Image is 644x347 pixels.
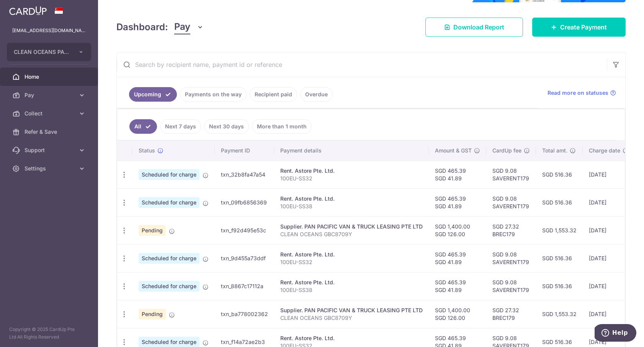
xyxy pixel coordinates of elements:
[25,146,75,154] span: Support
[280,334,423,342] div: Rent. Astore Pte. Ltd.
[583,300,635,328] td: [DATE]
[300,87,333,102] a: Overdue
[25,110,75,117] span: Collect
[116,20,168,34] h4: Dashboard:
[536,300,583,328] td: SGD 1,553.32
[139,281,199,292] span: Scheduled for charge
[280,251,423,258] div: Rent. Astore Pte. Ltd.
[583,188,635,216] td: [DATE]
[280,175,423,182] p: 100EU-SS32
[250,87,297,102] a: Recipient paid
[25,73,75,81] span: Home
[174,20,204,34] button: Pay
[139,147,155,154] span: Status
[583,244,635,272] td: [DATE]
[280,286,423,294] p: 100EU-SS38
[215,161,274,188] td: txn_32b8fa47a54
[429,188,486,216] td: SGD 465.39 SGD 41.89
[215,216,274,244] td: txn_f92d495e53c
[486,272,536,300] td: SGD 9.08 SAVERENT179
[583,161,635,188] td: [DATE]
[274,141,429,161] th: Payment details
[7,43,91,61] button: CLEAN OCEANS PACKAGING PTE. LTD.
[453,23,504,32] span: Download Report
[117,52,607,77] input: Search by recipient name, payment id or reference
[589,147,620,154] span: Charge date
[280,223,423,230] div: Supplier. PAN PACIFIC VAN & TRUCK LEASING PTE LTD
[280,230,423,238] p: CLEAN OCEANS GBC8709Y
[215,244,274,272] td: txn_9d455a73ddf
[429,300,486,328] td: SGD 1,400.00 SGD 126.00
[215,272,274,300] td: txn_8867c17112a
[139,253,199,264] span: Scheduled for charge
[280,314,423,322] p: CLEAN OCEANS GBC8709Y
[160,119,201,134] a: Next 7 days
[215,188,274,216] td: txn_09fb6856369
[536,244,583,272] td: SGD 516.36
[280,279,423,286] div: Rent. Astore Pte. Ltd.
[280,306,423,314] div: Supplier. PAN PACIFIC VAN & TRUCK LEASING PTE LTD
[139,225,166,236] span: Pending
[486,161,536,188] td: SGD 9.08 SAVERENT179
[12,27,86,34] p: [EMAIL_ADDRESS][DOMAIN_NAME]
[536,216,583,244] td: SGD 1,553.32
[180,87,247,102] a: Payments on the way
[486,300,536,328] td: SGD 27.32 BREC179
[429,161,486,188] td: SGD 465.39 SGD 41.89
[548,89,608,97] span: Read more on statuses
[486,188,536,216] td: SGD 9.08 SAVERENT179
[536,272,583,300] td: SGD 516.36
[548,89,616,97] a: Read more on statuses
[25,91,75,99] span: Pay
[583,272,635,300] td: [DATE]
[486,244,536,272] td: SGD 9.08 SAVERENT179
[492,147,521,154] span: CardUp fee
[215,141,274,161] th: Payment ID
[280,167,423,175] div: Rent. Astore Pte. Ltd.
[25,128,75,136] span: Refer & Save
[595,324,636,343] iframe: Opens a widget where you can find more information
[25,165,75,172] span: Settings
[139,309,166,319] span: Pending
[486,216,536,244] td: SGD 27.32 BREC179
[542,147,567,154] span: Total amt.
[9,6,47,15] img: CardUp
[14,48,70,56] span: CLEAN OCEANS PACKAGING PTE. LTD.
[280,195,423,203] div: Rent. Astore Pte. Ltd.
[204,119,249,134] a: Next 30 days
[280,203,423,210] p: 100EU-SS38
[139,169,199,180] span: Scheduled for charge
[129,87,177,102] a: Upcoming
[536,161,583,188] td: SGD 516.36
[429,272,486,300] td: SGD 465.39 SGD 41.89
[435,147,472,154] span: Amount & GST
[560,23,607,32] span: Create Payment
[425,18,523,37] a: Download Report
[536,188,583,216] td: SGD 516.36
[129,119,157,134] a: All
[429,244,486,272] td: SGD 465.39 SGD 41.89
[532,18,626,37] a: Create Payment
[252,119,312,134] a: More than 1 month
[139,197,199,208] span: Scheduled for charge
[429,216,486,244] td: SGD 1,400.00 SGD 126.00
[215,300,274,328] td: txn_ba778002362
[174,20,190,34] span: Pay
[583,216,635,244] td: [DATE]
[280,258,423,266] p: 100EU-SS32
